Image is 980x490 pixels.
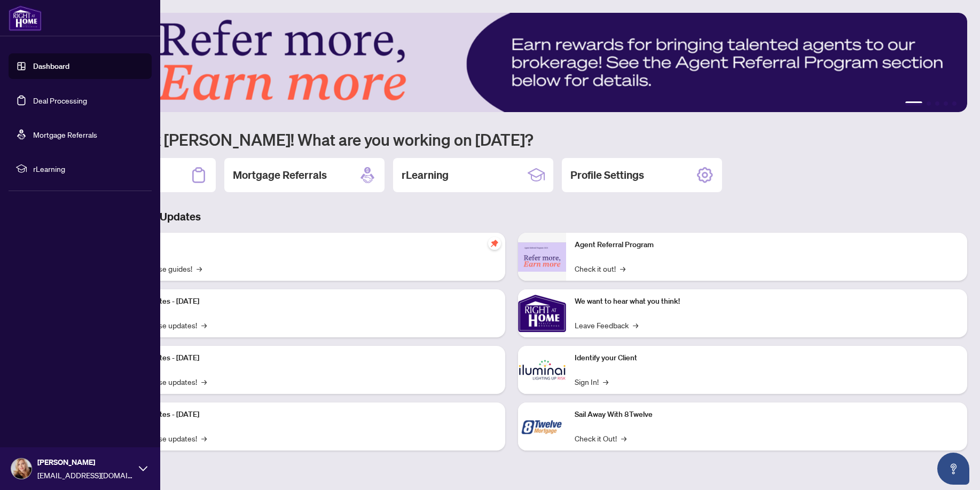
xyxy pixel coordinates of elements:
p: We want to hear what you think! [575,296,959,307]
img: We want to hear what you think! [518,289,566,337]
span: → [201,319,207,331]
p: Identify your Client [575,352,959,364]
h2: rLearning [402,168,449,183]
button: 3 [935,101,939,106]
p: Sail Away With 8Twelve [575,409,959,421]
a: Leave Feedback→ [575,319,638,331]
img: Identify your Client [518,346,566,394]
span: → [197,263,202,274]
span: → [620,263,625,274]
a: Check it out!→ [575,263,625,274]
h1: Welcome back [PERSON_NAME]! What are you working on [DATE]? [56,129,967,149]
a: Check it Out!→ [575,432,626,444]
h3: Brokerage & Industry Updates [56,209,967,224]
h2: Mortgage Referrals [233,168,327,183]
a: Sign In!→ [575,376,608,388]
img: Slide 0 [56,13,967,112]
p: Platform Updates - [DATE] [112,409,497,421]
button: 2 [927,101,931,106]
span: → [621,432,626,444]
span: → [201,376,207,388]
span: → [633,319,638,331]
p: Platform Updates - [DATE] [112,352,497,364]
button: Open asap [937,453,969,485]
span: → [201,432,207,444]
a: Mortgage Referrals [33,130,97,139]
span: → [603,376,608,388]
span: [EMAIL_ADDRESS][DOMAIN_NAME] [37,469,134,481]
p: Self-Help [112,239,497,251]
button: 1 [905,101,922,106]
a: Dashboard [33,61,69,71]
img: logo [9,5,42,31]
img: Profile Icon [11,459,32,479]
p: Platform Updates - [DATE] [112,296,497,307]
span: rLearning [33,163,144,175]
button: 5 [952,101,957,106]
button: 4 [944,101,948,106]
a: Deal Processing [33,96,87,105]
span: pushpin [488,237,501,250]
img: Agent Referral Program [518,242,566,272]
span: [PERSON_NAME] [37,456,134,468]
h2: Profile Settings [570,168,644,183]
img: Sail Away With 8Twelve [518,402,566,451]
p: Agent Referral Program [575,239,959,251]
